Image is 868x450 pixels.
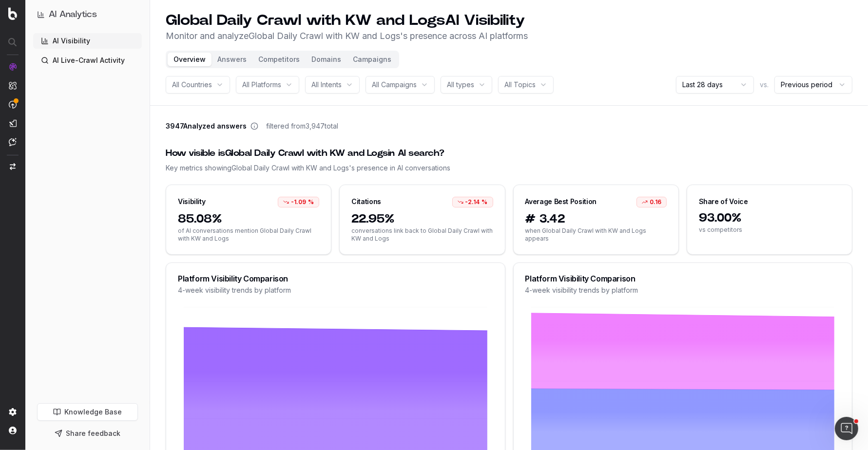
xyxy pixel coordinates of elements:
[504,80,536,90] span: All Topics
[278,197,319,207] div: -1.09
[306,53,347,66] button: Domains
[8,7,17,20] img: Botify logo
[372,80,417,90] span: All Campaigns
[37,403,138,421] a: Knowledge Base
[178,211,319,227] span: 85.08%
[166,163,852,173] div: Key metrics showing Global Daily Crawl with KW and Logs 's presence in AI conversations
[242,80,281,90] span: All Platforms
[637,197,667,207] div: 0.16
[525,197,597,206] div: Average Best Position
[525,227,667,243] span: when Global Daily Crawl with KW and Logs appears
[9,81,17,90] img: Intelligence
[33,33,142,49] a: AI Visibility
[166,29,528,43] p: Monitor and analyze Global Daily Crawl with KW and Logs 's presence across AI platforms
[37,425,138,442] button: Share feedback
[351,211,493,227] span: 22.95%
[252,53,306,66] button: Competitors
[699,226,840,234] span: vs competitors
[178,227,319,243] span: of AI conversations mention Global Daily Crawl with KW and Logs
[525,211,667,227] span: # 3.42
[212,53,252,66] button: Answers
[347,53,397,66] button: Campaigns
[9,408,17,416] img: Setting
[9,427,17,434] img: My account
[168,53,212,66] button: Overview
[178,285,493,295] div: 4-week visibility trends by platform
[760,80,769,90] span: vs.
[308,198,314,206] span: %
[525,275,841,282] div: Platform Visibility Comparison
[9,138,17,146] img: Assist
[33,53,142,68] a: AI Live-Crawl Activity
[166,12,528,29] h1: Global Daily Crawl with KW and Logs AI Visibility
[9,100,17,109] img: Activation
[178,275,493,282] div: Platform Visibility Comparison
[9,119,17,127] img: Studio
[10,163,16,170] img: Switch project
[166,121,247,131] span: 3947 Analyzed answers
[172,80,212,90] span: All Countries
[699,197,748,206] div: Share of Voice
[835,417,858,440] iframe: Intercom live chat
[482,198,488,206] span: %
[311,80,342,90] span: All Intents
[452,197,493,207] div: -2.14
[166,147,852,160] div: How visible is Global Daily Crawl with KW and Logs in AI search?
[351,197,381,206] div: Citations
[266,121,338,131] span: filtered from 3,947 total
[9,63,17,71] img: Analytics
[351,227,493,243] span: conversations link back to Global Daily Crawl with KW and Logs
[37,8,138,21] button: AI Analytics
[49,8,97,21] h1: AI Analytics
[699,210,840,226] span: 93.00%
[525,285,841,295] div: 4-week visibility trends by platform
[178,197,206,206] div: Visibility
